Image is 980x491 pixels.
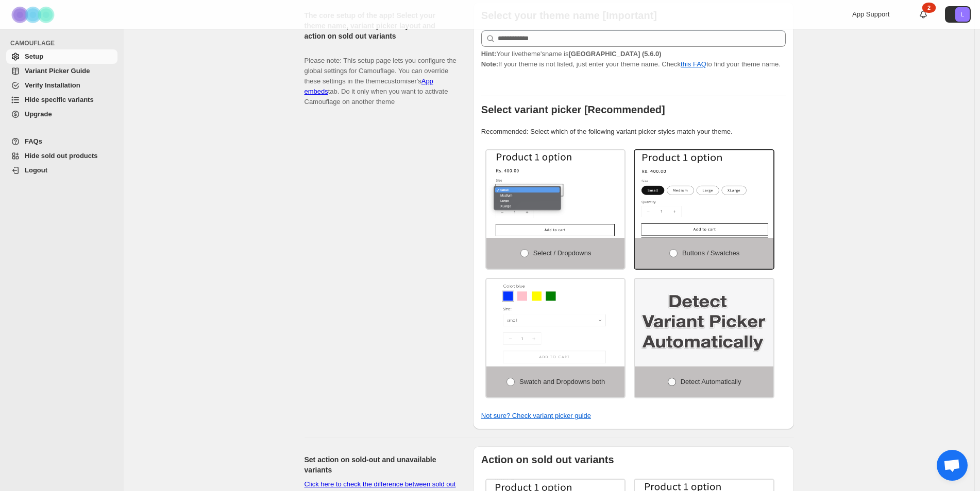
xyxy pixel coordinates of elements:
[568,50,661,58] strong: [GEOGRAPHIC_DATA] (5.6.0)
[25,67,90,75] span: Variant Picker Guide
[486,279,625,366] img: Swatch and Dropdowns both
[481,50,662,58] span: Your live theme's name is
[25,137,42,145] span: FAQs
[945,6,971,23] button: Avatar with initials L
[519,378,605,385] span: Swatch and Dropdowns both
[955,7,970,22] span: Avatar with initials L
[6,93,117,107] a: Hide specific variants
[481,454,614,465] b: Action on sold out variants
[25,166,47,174] span: Logout
[961,11,964,17] text: L
[681,60,706,68] a: this FAQ
[918,9,928,20] a: 2
[6,64,117,78] a: Variant Picker Guide
[481,127,786,137] p: Recommended: Select which of the following variant picker styles match your theme.
[25,152,98,160] span: Hide sold out products
[635,279,773,366] img: Detect Automatically
[305,45,457,107] p: Please note: This setup page lets you configure the global settings for Camouflage. You can overr...
[635,150,773,238] img: Buttons / Swatches
[6,149,117,163] a: Hide sold out products
[6,107,117,121] a: Upgrade
[8,1,60,29] img: Camouflage
[25,110,52,118] span: Upgrade
[486,150,625,238] img: Select / Dropdowns
[305,454,457,475] h2: Set action on sold-out and unavailable variants
[922,3,936,13] div: 2
[10,39,119,47] span: CAMOUFLAGE
[681,378,741,385] span: Detect Automatically
[481,60,498,68] strong: Note:
[6,163,117,178] a: Logout
[682,249,739,257] span: Buttons / Swatches
[481,50,497,58] strong: Hint:
[25,81,80,89] span: Verify Installation
[6,134,117,149] a: FAQs
[481,104,665,115] b: Select variant picker [Recommended]
[481,49,786,69] p: If your theme is not listed, just enter your theme name. Check to find your theme name.
[852,10,889,18] span: App Support
[481,412,591,419] a: Not sure? Check variant picker guide
[6,49,117,64] a: Setup
[25,96,94,103] span: Hide specific variants
[6,78,117,93] a: Verify Installation
[937,450,968,481] div: Chat öffnen
[533,249,592,257] span: Select / Dropdowns
[25,52,43,60] span: Setup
